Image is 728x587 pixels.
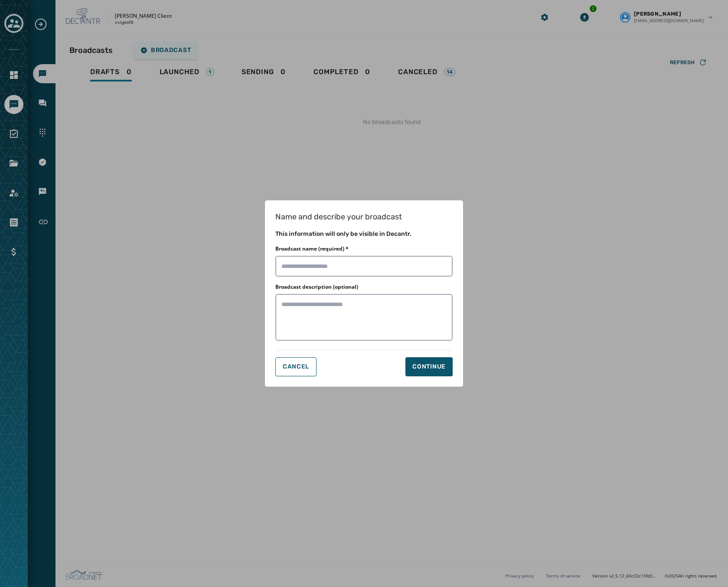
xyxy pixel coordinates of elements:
span: Cancel [283,363,309,370]
div: Continue [412,362,446,371]
button: Continue [405,357,453,376]
button: Cancel [275,357,317,376]
h2: This information will only be visible in Decantr. [275,230,453,238]
h1: Name and describe your broadcast [275,211,453,223]
label: Broadcast name (required) * [275,245,349,252]
label: Broadcast description (optional) [275,284,358,290]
